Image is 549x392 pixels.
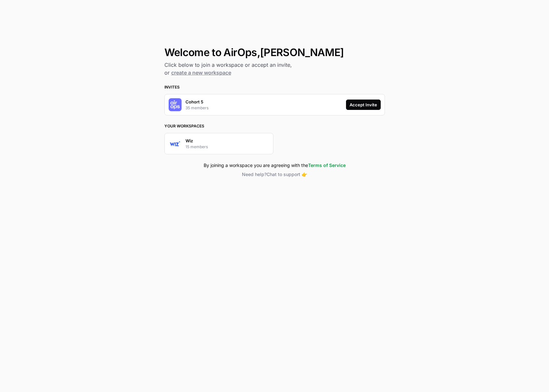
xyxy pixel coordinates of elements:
[164,162,385,169] div: By joining a workspace you are agreeing with the
[185,99,203,105] p: Cohort 5
[350,101,377,108] div: Accept Invite
[164,47,385,58] h1: Welcome to AirOps, [PERSON_NAME]
[164,171,385,178] button: Need help?Chat to support 👉
[185,144,208,150] p: 15 members
[171,69,231,76] a: create a new workspace
[164,133,273,154] button: Company LogoWiz15 members
[169,98,182,111] img: Company Logo
[164,84,385,90] h3: Invites
[346,100,381,110] button: Accept Invite
[185,105,209,111] p: 35 members
[267,172,307,177] span: Chat to support 👉
[185,137,193,144] p: Wiz
[164,123,385,129] h3: Your Workspaces
[164,61,385,77] h2: Click below to join a workspace or accept an invite, or
[169,137,182,150] img: Company Logo
[242,172,267,177] span: Need help?
[308,162,346,168] a: Terms of Service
